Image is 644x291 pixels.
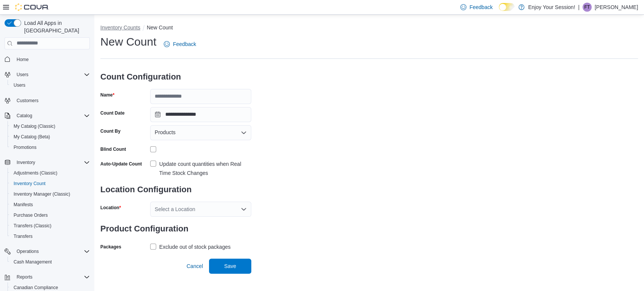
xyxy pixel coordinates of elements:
[8,189,93,199] button: Inventory Manager (Classic)
[8,168,93,178] button: Adjustments (Classic)
[8,121,93,132] button: My Catalog (Classic)
[14,70,31,79] button: Users
[150,107,251,122] input: Press the down key to open a popover containing a calendar.
[14,233,32,239] span: Transfers
[14,247,42,256] button: Operations
[11,81,90,90] span: Users
[159,242,231,251] div: Exclude out of stock packages
[241,130,247,136] button: Open list of options
[17,248,39,254] span: Operations
[100,110,124,116] label: Count Date
[17,98,38,104] span: Customers
[15,3,49,11] img: Cova
[209,259,251,274] button: Save
[8,199,93,210] button: Manifests
[11,132,53,141] a: My Catalog (Beta)
[100,34,156,49] h1: New Count
[11,211,90,220] span: Purchase Orders
[8,257,93,267] button: Cash Management
[11,122,90,131] span: My Catalog (Classic)
[14,212,48,218] span: Purchase Orders
[183,259,206,274] button: Cancel
[14,70,90,79] span: Users
[11,168,90,178] span: Adjustments (Classic)
[17,57,29,63] span: Home
[100,205,121,211] label: Location
[155,128,175,137] span: Products
[11,257,90,266] span: Cash Management
[499,3,515,11] input: Dark Mode
[11,221,54,230] a: Transfers (Classic)
[11,200,36,209] a: Manifests
[14,123,55,129] span: My Catalog (Classic)
[14,82,25,88] span: Users
[2,272,93,282] button: Reports
[14,55,32,64] a: Home
[11,232,35,241] a: Transfers
[14,111,90,120] span: Catalog
[11,122,58,131] a: My Catalog (Classic)
[14,96,41,105] a: Customers
[11,200,90,209] span: Manifests
[100,146,126,152] div: Blind Count
[17,113,32,119] span: Catalog
[528,3,575,12] p: Enjoy Your Session!
[14,223,51,229] span: Transfers (Classic)
[14,273,90,282] span: Reports
[11,179,49,188] a: Inventory Count
[17,274,32,280] span: Reports
[11,143,40,152] a: Promotions
[578,3,579,12] p: |
[186,262,203,270] span: Cancel
[100,161,142,167] label: Auto-Update Count
[14,181,46,187] span: Inventory Count
[100,128,120,134] label: Count By
[100,65,251,89] h3: Count Configuration
[11,190,73,199] a: Inventory Manager (Classic)
[159,159,251,178] div: Update count quantities when Real Time Stock Changes
[100,24,638,33] nav: An example of EuiBreadcrumbs
[14,55,90,64] span: Home
[14,259,52,265] span: Cash Management
[11,190,90,199] span: Inventory Manager (Classic)
[14,247,90,256] span: Operations
[100,92,114,98] label: Name
[224,262,236,270] span: Save
[2,69,93,80] button: Users
[14,170,57,176] span: Adjustments (Classic)
[11,257,55,266] a: Cash Management
[11,143,90,152] span: Promotions
[2,246,93,257] button: Operations
[14,158,38,167] button: Inventory
[11,221,90,230] span: Transfers (Classic)
[8,231,93,242] button: Transfers
[100,244,121,250] label: Packages
[8,142,93,153] button: Promotions
[584,3,590,12] span: FT
[11,232,90,241] span: Transfers
[161,37,199,52] a: Feedback
[17,72,28,78] span: Users
[14,202,33,208] span: Manifests
[147,25,173,31] button: New Count
[11,211,51,220] a: Purchase Orders
[14,158,90,167] span: Inventory
[14,134,50,140] span: My Catalog (Beta)
[14,96,90,105] span: Customers
[2,95,93,106] button: Customers
[173,40,196,48] span: Feedback
[2,157,93,168] button: Inventory
[11,132,90,141] span: My Catalog (Beta)
[11,179,90,188] span: Inventory Count
[17,159,35,165] span: Inventory
[8,210,93,221] button: Purchase Orders
[14,111,35,120] button: Catalog
[14,273,35,282] button: Reports
[2,54,93,65] button: Home
[11,168,60,178] a: Adjustments (Classic)
[100,178,251,202] h3: Location Configuration
[8,221,93,231] button: Transfers (Classic)
[21,19,90,34] span: Load All Apps in [GEOGRAPHIC_DATA]
[8,132,93,142] button: My Catalog (Beta)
